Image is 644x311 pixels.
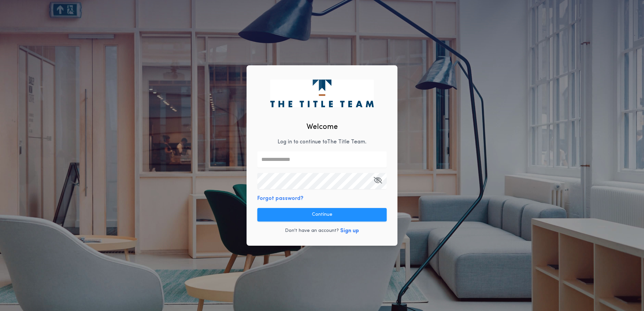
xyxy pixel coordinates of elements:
[257,195,303,203] button: Forgot password?
[340,227,359,235] button: Sign up
[270,79,374,107] img: logo
[285,228,339,234] p: Don't have an account?
[257,208,387,221] button: Continue
[307,122,338,133] h2: Welcome
[278,138,366,146] p: Log in to continue to The Title Team .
